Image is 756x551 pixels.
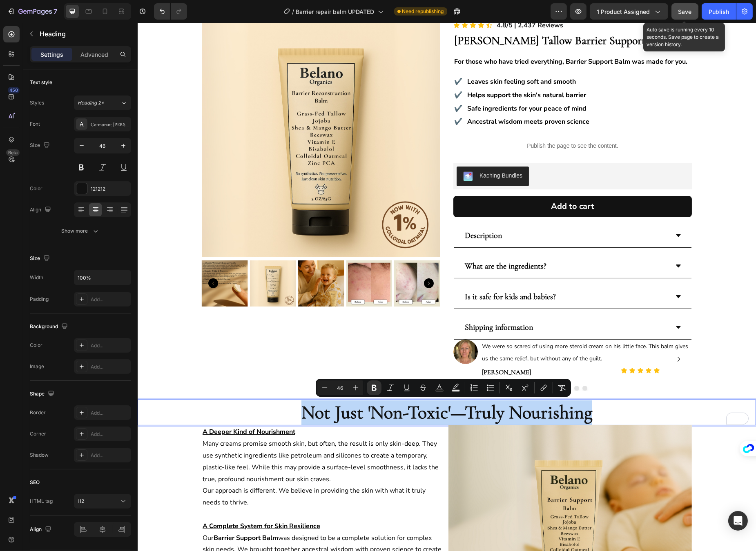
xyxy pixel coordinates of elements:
[91,121,129,128] div: Cormorant [PERSON_NAME]
[30,204,53,216] div: Align
[292,7,294,16] span: /
[65,509,307,544] p: Our was designed to be a complete solution for complex skin needs. We brought together ancestral ...
[326,149,335,158] img: KachingBundles.png
[74,494,131,509] button: H2
[30,498,53,505] div: HTML tag
[316,173,554,194] button: Add to cart
[65,415,307,462] p: Many creams promise smooth skin, but often, the result is only skin-deep. They use synthetic ingr...
[317,67,325,78] p: ✔️
[30,430,46,438] div: Corner
[597,7,650,16] span: 1 product assigned
[30,253,51,264] div: Size
[327,297,395,312] p: Shipping information
[319,144,391,163] button: Kaching Bundles
[30,120,40,128] div: Font
[138,23,756,551] iframe: To enrich screen reader interactions, please activate Accessibility in Grammarly extension settings
[30,185,42,192] div: Color
[420,363,425,368] button: Dot
[344,320,551,340] span: We were so scared of using more steroid cream on his little face. This balm gives us the same rel...
[30,524,53,535] div: Align
[6,149,20,156] div: Beta
[91,452,129,459] div: Add...
[30,140,51,151] div: Size
[154,3,187,20] div: Undo/Redo
[671,3,698,20] button: Save
[330,81,449,90] strong: Safe ingredients for your peace of mind
[164,378,455,401] strong: Not Just 'Non-Toxic'—Truly Nourishing
[330,94,452,103] strong: Ancestral wisdom meets proven science
[30,389,56,400] div: Shape
[3,3,61,20] button: 7
[91,296,129,303] div: Add...
[317,33,550,45] p: For those who have tried everything, Barrier Support Balm was made for you.
[91,363,129,371] div: Add...
[296,7,375,16] span: Barrier repair balm UPDATED
[30,363,44,370] div: Image
[428,363,433,368] button: Dot
[91,185,129,193] div: 121212
[30,274,43,281] div: Width
[437,363,442,368] button: Dot
[30,479,40,486] div: SEO
[590,3,668,20] button: 1 product assigned
[535,330,548,343] button: Carousel Next Arrow
[65,462,307,486] p: Our approach is different. We believe in providing the skin with what it truly needs to thrive.
[78,99,104,107] span: Heading 2*
[30,295,49,303] div: Padding
[30,79,52,86] div: Text style
[413,176,457,191] div: Add to cart
[317,53,325,65] p: ✔️
[54,7,57,16] p: 7
[702,3,736,20] button: Publish
[317,11,533,24] strong: [PERSON_NAME] Tallow Barrier Support Balm
[286,256,296,265] button: Carousel Next Arrow
[317,80,325,92] p: ✔️
[327,238,409,248] strong: What are the ingredients?
[30,224,131,238] button: Show more
[62,227,100,235] div: Show more
[91,409,129,417] div: Add...
[91,431,129,438] div: Add...
[327,208,364,218] strong: Description
[342,149,385,157] div: Kaching Bundles
[30,342,42,349] div: Color
[76,511,140,520] strong: Barrier Support Balm
[709,7,729,16] div: Publish
[402,8,444,15] span: Need republishing
[678,8,692,15] span: Save
[78,498,84,504] span: H2
[344,344,446,355] p: [PERSON_NAME]
[30,321,69,332] div: Background
[330,54,438,63] strong: Leaves skin feeling soft and smooth
[316,379,571,397] div: Editor contextual toolbar
[30,451,49,459] div: Shadow
[40,29,128,39] p: Heading
[316,317,340,341] img: underproducttest2.png
[330,68,448,77] strong: Helps support the skin's natural barrier
[65,404,158,413] u: A Deeper Kind of Nourishment
[317,93,325,105] p: ✔️
[8,87,20,93] div: 450
[30,409,46,416] div: Border
[30,99,44,107] div: Styles
[316,119,554,127] p: Publish the page to see the content.
[80,50,108,59] p: Advanced
[91,342,129,349] div: Add...
[74,270,131,285] input: Auto
[445,363,450,368] button: Dot
[74,96,131,110] button: Heading 2*
[65,499,183,508] u: A Complete System for Skin Resilience
[327,267,418,281] p: Is it safe for kids and babies?
[40,50,63,59] p: Settings
[728,511,748,531] div: Open Intercom Messenger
